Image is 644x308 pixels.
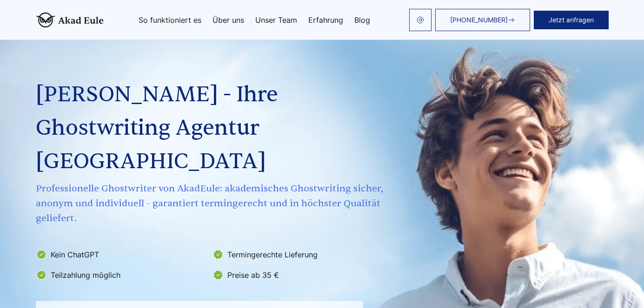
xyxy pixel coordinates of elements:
li: Termingerechte Lieferung [212,247,384,262]
a: Unser Team [255,16,297,24]
a: [PHONE_NUMBER] [435,9,530,31]
img: logo [36,13,104,27]
li: Teilzahlung möglich [36,268,207,282]
li: Preise ab 35 € [212,268,384,282]
a: Über uns [212,16,244,24]
a: So funktioniert es [139,16,201,24]
a: Erfahrung [308,16,343,24]
li: Kein ChatGPT [36,247,207,262]
a: Blog [354,16,370,24]
img: email [417,16,424,24]
span: [PHONE_NUMBER] [450,16,508,24]
span: Professionelle Ghostwriter von AkadEule: akademisches Ghostwriting sicher, anonym und individuell... [36,181,385,226]
button: Jetzt anfragen [534,11,609,29]
h1: [PERSON_NAME] - Ihre Ghostwriting Agentur [GEOGRAPHIC_DATA] [36,78,385,178]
